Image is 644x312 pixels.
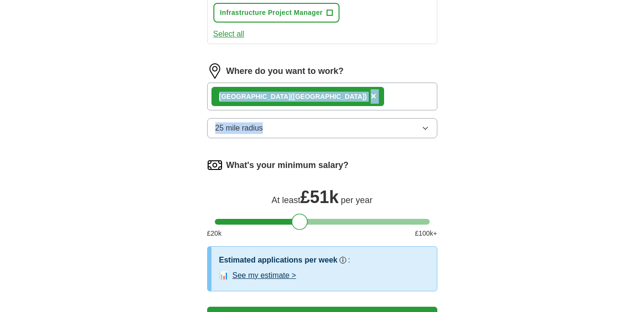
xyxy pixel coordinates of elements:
span: At least [271,195,300,205]
label: What's your minimum salary? [226,159,349,172]
span: 25 mile radius [215,122,263,134]
div: [GEOGRAPHIC_DATA] [219,92,367,102]
h3: Estimated applications per week [219,254,338,266]
button: Infrastructure Project Manager [213,3,340,23]
h3: : [348,254,350,266]
span: × [371,91,376,101]
button: 25 mile radius [207,118,437,138]
button: × [371,89,376,104]
span: £ 51k [300,187,339,207]
span: Infrastructure Project Manager [220,8,323,18]
span: 📊 [219,270,229,281]
button: See my estimate > [233,270,296,281]
span: ([GEOGRAPHIC_DATA]) [291,93,367,100]
button: Select all [213,28,245,40]
span: £ 20 k [207,228,222,239]
label: Where do you want to work? [226,65,344,78]
img: location.png [207,63,222,79]
img: salary.png [207,157,222,173]
span: per year [341,195,373,205]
